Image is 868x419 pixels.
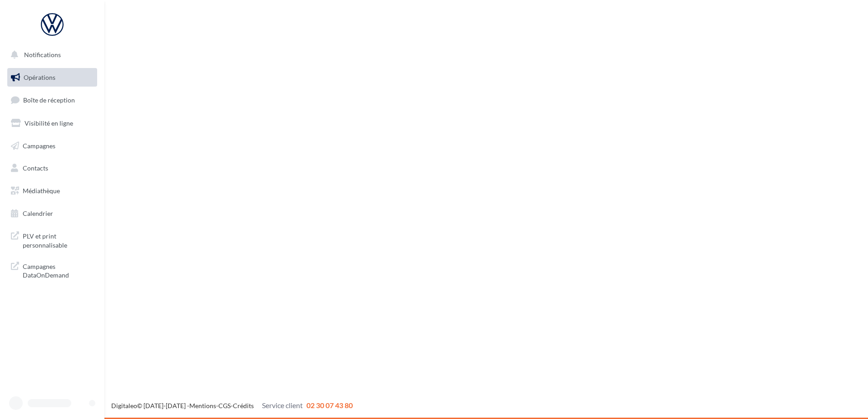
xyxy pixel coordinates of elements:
a: Médiathèque [5,181,99,200]
span: Calendrier [23,209,53,217]
a: Campagnes DataOnDemand [5,257,99,283]
span: Notifications [24,51,61,58]
a: Digitaleo [111,402,137,409]
a: CGS [218,402,231,409]
a: Calendrier [5,204,99,223]
span: Service client [262,401,303,409]
span: Opérations [24,73,55,81]
span: 02 30 07 43 80 [306,401,353,409]
span: Visibilité en ligne [25,119,73,127]
a: Mentions [189,402,216,409]
span: © [DATE]-[DATE] - - - [111,402,353,409]
a: Opérations [5,68,99,87]
button: Notifications [5,45,95,64]
span: Boîte de réception [23,96,75,104]
span: PLV et print personnalisable [23,230,94,249]
a: Boîte de réception [5,90,99,110]
a: Crédits [233,402,254,409]
span: Campagnes [23,141,55,149]
a: Visibilité en ligne [5,114,99,133]
span: Contacts [23,164,48,172]
span: Campagnes DataOnDemand [23,260,94,280]
a: PLV et print personnalisable [5,226,99,253]
a: Contacts [5,159,99,178]
span: Médiathèque [23,187,60,195]
a: Campagnes [5,136,99,156]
